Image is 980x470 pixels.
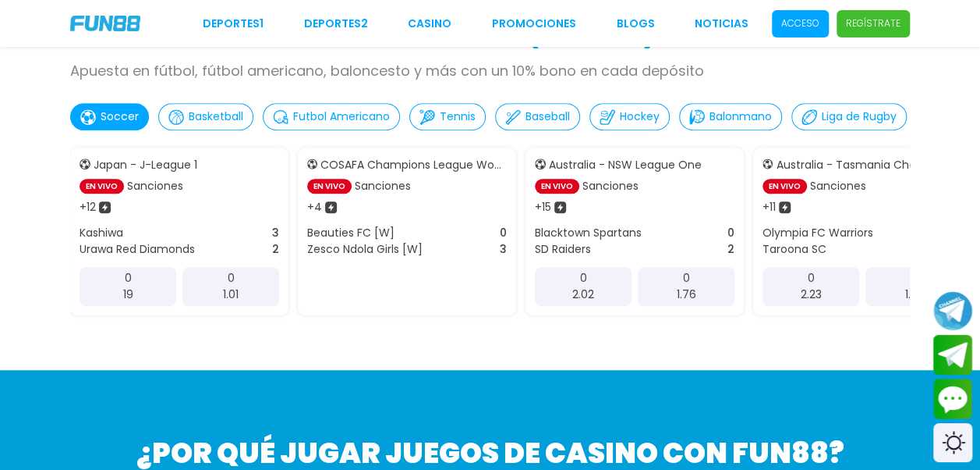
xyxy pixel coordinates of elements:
[580,270,587,287] p: 0
[80,179,124,194] p: EN VIVO
[228,270,235,287] p: 0
[80,241,195,258] p: Urawa Red Diamonds
[500,225,507,241] p: 0
[762,199,776,215] p: + 11
[293,109,390,125] p: Futbol Americano
[80,199,96,215] p: + 12
[70,16,140,31] img: Company Logo
[762,241,826,258] p: Taroona SC
[679,103,782,130] button: Balonmano
[127,178,183,194] p: Sanciones
[70,103,149,130] button: Soccer
[762,179,807,194] p: EN VIVO
[272,241,279,258] p: 2
[409,103,486,130] button: Tennis
[535,241,591,258] p: SD Raiders
[440,109,476,125] p: Tennis
[272,225,279,241] p: 3
[933,423,972,462] div: Switch theme
[525,109,570,125] p: Baseball
[683,270,690,287] p: 0
[495,103,580,130] button: Baseball
[933,290,972,331] button: Join telegram channel
[158,103,253,130] button: Basketball
[727,241,734,258] p: 2
[125,270,132,287] p: 0
[223,287,239,303] p: 1.01
[320,157,507,173] p: COSAFA Champions League Women
[307,179,352,194] p: EN VIVO
[189,109,243,125] p: Basketball
[933,335,972,376] button: Join telegram
[582,178,639,194] p: Sanciones
[101,109,139,125] p: Soccer
[355,178,411,194] p: Sanciones
[589,103,670,130] button: Hockey
[776,157,962,173] p: Australia - Tasmania Championship
[80,225,123,241] p: Kashiwa
[307,225,394,241] p: Beauties FC [W]
[677,287,696,303] p: 1.76
[695,16,748,32] a: NOTICIAS
[408,16,451,32] a: CASINO
[492,16,576,32] a: Promociones
[263,103,400,130] button: Futbol Americano
[791,103,907,130] button: Liga de Rugby
[203,16,264,32] a: Deportes1
[905,287,923,303] p: 1.55
[500,241,507,258] p: 3
[762,225,873,241] p: Olympia FC Warriors
[846,16,900,30] p: Regístrate
[70,60,910,81] p: Apuesta en fútbol, fútbol americano, baloncesto y más con un 10% bono en cada depósito
[709,109,772,125] p: Balonmano
[808,270,815,287] p: 0
[535,199,551,215] p: + 15
[620,109,660,125] p: Hockey
[94,157,197,173] p: Japan - J-League 1
[307,241,423,258] p: Zesco Ndola Girls [W]
[535,179,579,194] p: EN VIVO
[549,157,702,173] p: Australia - NSW League One
[535,225,642,241] p: Blacktown Spartans
[781,16,819,30] p: Acceso
[822,109,897,125] p: Liga de Rugby
[801,287,822,303] p: 2.23
[572,287,594,303] p: 2.02
[933,379,972,419] button: Contact customer service
[810,178,866,194] p: Sanciones
[616,16,654,32] a: BLOGS
[307,199,322,215] p: + 4
[123,287,133,303] p: 19
[304,16,368,32] a: Deportes2
[727,225,734,241] p: 0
